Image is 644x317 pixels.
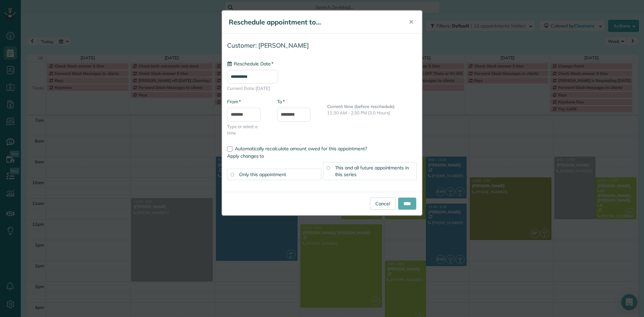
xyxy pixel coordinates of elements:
[239,171,286,177] span: Only this appointment
[326,166,330,169] input: This and all future appointments in this series
[235,146,367,152] span: Automatically recalculate amount owed for this appointment?
[370,198,395,210] a: Cancel
[227,153,417,159] label: Apply changes to
[230,173,234,176] input: Only this appointment
[227,60,273,67] label: Reschedule Date
[227,85,417,92] span: Current Date: [DATE]
[227,98,241,105] label: From
[277,98,285,105] label: To
[327,104,395,109] b: Current time (before reschedule)
[229,17,399,27] h5: Reschedule appointment to...
[227,42,417,49] h4: Customer: [PERSON_NAME]
[327,110,417,116] p: 11:30 AM - 2:30 PM (3.0 Hours)
[227,123,267,136] span: Type or select a time
[335,165,409,177] span: This and all future appointments in this series
[409,18,414,26] span: ✕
